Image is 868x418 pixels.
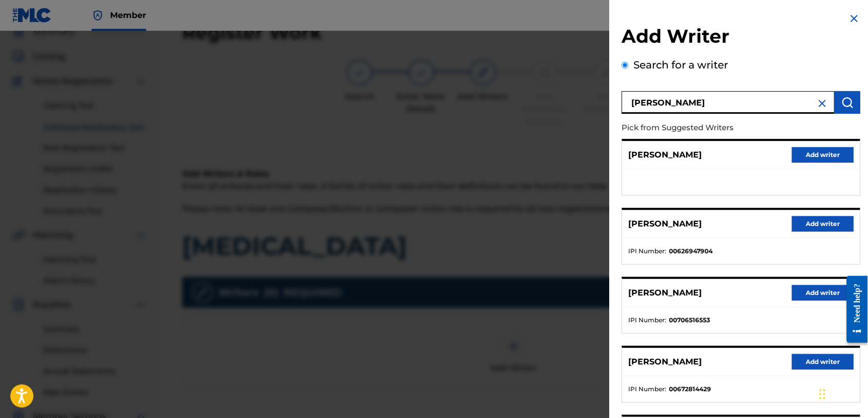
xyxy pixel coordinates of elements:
[629,287,702,299] p: [PERSON_NAME]
[792,216,854,232] button: Add writer
[842,96,854,109] img: Search Works
[629,149,702,161] p: [PERSON_NAME]
[629,316,667,325] span: IPI Number :
[622,25,861,51] h2: Add Writer
[817,97,829,110] img: close
[820,379,826,410] div: Drag
[12,8,52,23] img: MLC Logo
[669,385,712,394] strong: 00672814429
[629,385,667,394] span: IPI Number :
[629,356,702,368] p: [PERSON_NAME]
[792,147,854,163] button: Add writer
[629,247,667,256] span: IPI Number :
[669,247,713,256] strong: 00626947904
[817,369,868,418] iframe: Chat Widget
[92,9,104,22] img: Top Rightsholder
[792,354,854,370] button: Add writer
[622,117,802,139] p: Pick from Suggested Writers
[110,9,146,21] span: Member
[629,218,702,230] p: [PERSON_NAME]
[634,59,729,71] label: Search for a writer
[669,316,711,325] strong: 00706516553
[839,268,868,351] iframe: Resource Center
[792,285,854,301] button: Add writer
